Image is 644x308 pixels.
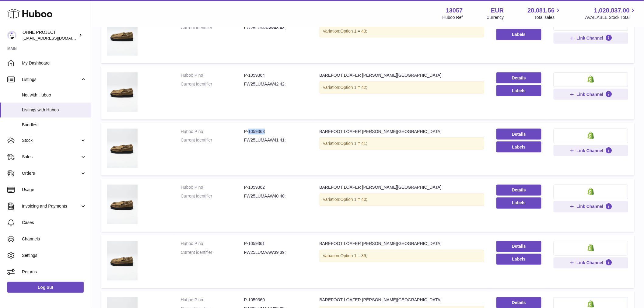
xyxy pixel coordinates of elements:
[491,6,504,15] strong: EUR
[244,241,307,247] dd: P-1059361
[181,25,244,31] dt: Current identifier
[181,250,244,256] dt: Current identifier
[244,25,307,31] dd: FW25LUMAAW43 43;
[496,185,542,196] a: Details
[594,6,630,15] span: 1,028,837.00
[496,241,542,252] a: Details
[588,75,594,83] img: shopify-small.png
[341,141,367,146] span: Option 1 = 41;
[244,185,307,191] dd: P-1059362
[107,72,138,112] img: BAREFOOT LOAFER LUMA AMBERWOOD
[554,145,628,156] button: Link Channel
[181,137,244,143] dt: Current identifier
[320,25,484,37] div: Variation:
[588,132,594,139] img: shopify-small.png
[527,6,562,20] a: 28,081.56 Total sales
[341,29,367,33] span: Option 1 = 43;
[181,241,244,247] dt: Huboo P no
[320,194,484,206] div: Variation:
[22,253,86,258] span: Settings
[496,198,542,208] button: Labels
[22,170,80,176] span: Orders
[554,257,628,268] button: Link Channel
[496,85,542,96] button: Labels
[7,31,16,40] img: internalAdmin-13057@internal.huboo.com
[181,72,244,78] dt: Huboo P no
[22,138,80,143] span: Stock
[22,122,86,128] span: Bundles
[244,129,307,135] dd: P-1059363
[22,220,86,226] span: Cases
[23,30,77,41] div: OHNE PROJECT
[181,129,244,135] dt: Huboo P no
[554,201,628,212] button: Link Channel
[181,297,244,303] dt: Huboo P no
[577,148,604,153] span: Link Channel
[244,194,307,199] dd: FW25LUMAAW40 40;
[320,72,484,78] div: BAREFOOT LOAFER [PERSON_NAME][GEOGRAPHIC_DATA]
[22,77,80,82] span: Listings
[577,35,604,41] span: Link Channel
[22,92,86,98] span: Not with Huboo
[244,81,307,87] dd: FW25LUMAAW42 42;
[7,282,84,293] a: Log out
[341,85,367,90] span: Option 1 = 42;
[244,250,307,256] dd: FW25LUMAAW39 39;
[22,60,86,66] span: My Dashboard
[496,142,542,152] button: Labels
[487,15,504,20] div: Currency
[496,72,542,83] a: Details
[320,250,484,262] div: Variation:
[181,185,244,191] dt: Huboo P no
[22,236,86,242] span: Channels
[107,241,138,281] img: BAREFOOT LOAFER LUMA AMBERWOOD
[181,194,244,199] dt: Current identifier
[22,269,86,275] span: Returns
[244,72,307,78] dd: P-1059364
[244,297,307,303] dd: P-1059360
[320,185,484,191] div: BAREFOOT LOAFER [PERSON_NAME][GEOGRAPHIC_DATA]
[320,297,484,303] div: BAREFOOT LOAFER [PERSON_NAME][GEOGRAPHIC_DATA]
[244,137,307,143] dd: FW25LUMAAW41 41;
[320,81,484,94] div: Variation:
[22,203,80,209] span: Invoicing and Payments
[554,89,628,100] button: Link Channel
[554,33,628,44] button: Link Channel
[577,260,604,266] span: Link Channel
[496,254,542,265] button: Labels
[22,107,86,113] span: Listings with Huboo
[446,6,463,15] strong: 13057
[577,92,604,97] span: Link Channel
[585,6,637,20] a: 1,028,837.00 AVAILABLE Stock Total
[443,15,463,20] div: Huboo Ref
[585,15,637,20] span: AVAILABLE Stock Total
[341,254,367,258] span: Option 1 = 39;
[496,129,542,140] a: Details
[588,300,594,308] img: shopify-small.png
[320,129,484,135] div: BAREFOOT LOAFER [PERSON_NAME][GEOGRAPHIC_DATA]
[107,16,138,56] img: BAREFOOT LOAFER LUMA AMBERWOOD
[22,154,80,160] span: Sales
[320,137,484,150] div: Variation:
[181,81,244,87] dt: Current identifier
[107,185,138,224] img: BAREFOOT LOAFER LUMA AMBERWOOD
[22,187,86,193] span: Usage
[577,204,604,209] span: Link Channel
[534,15,562,20] span: Total sales
[496,29,542,40] button: Labels
[23,36,89,40] span: [EMAIL_ADDRESS][DOMAIN_NAME]
[527,6,555,15] span: 28,081.56
[588,188,594,195] img: shopify-small.png
[107,129,138,168] img: BAREFOOT LOAFER LUMA AMBERWOOD
[588,244,594,251] img: shopify-small.png
[320,241,484,247] div: BAREFOOT LOAFER [PERSON_NAME][GEOGRAPHIC_DATA]
[341,197,367,202] span: Option 1 = 40;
